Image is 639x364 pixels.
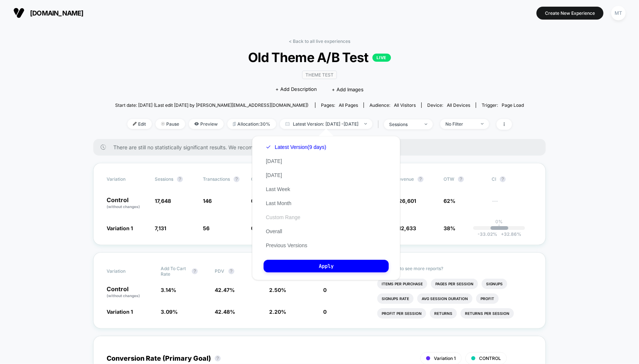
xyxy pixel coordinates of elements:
div: sessions [389,122,419,127]
span: There are still no statistically significant results. We recommend waiting a few more days [113,144,531,150]
li: Avg Session Duration [417,293,472,304]
li: Signups Rate [377,293,414,304]
span: Page Load [502,102,524,108]
span: 56 [203,225,210,231]
button: ? [228,268,234,274]
a: < Back to all live experiences [289,38,350,44]
li: Profit [476,293,499,304]
span: Add To Cart Rate [161,266,188,277]
span: 42.47 % [215,287,235,293]
button: ? [192,268,198,274]
button: Previous Versions [264,242,310,249]
span: --- [492,199,532,210]
span: 2.20 % [269,309,286,315]
span: 146 [203,198,212,204]
li: Profit Per Session [377,308,426,319]
span: all pages [339,102,358,108]
span: CONTROL [479,356,501,361]
span: [DOMAIN_NAME] [30,9,84,17]
li: Signups [482,279,507,289]
span: + Add Description [275,86,317,93]
span: Variation 1 [107,225,133,231]
button: [DOMAIN_NAME] [11,7,86,19]
span: PDV [215,268,225,274]
li: Pages Per Session [431,279,478,289]
span: 62% [444,198,455,204]
span: CI [492,176,532,182]
span: | [376,119,384,130]
li: Returns Per Session [461,308,514,319]
span: + Add Images [332,86,364,92]
button: Overall [264,228,284,235]
span: Old Theme A/B Test [136,50,503,65]
button: Apply [264,260,389,272]
span: Pause [155,119,185,129]
span: (without changes) [107,204,140,209]
span: Variation [107,176,147,182]
div: Audience: [369,102,416,108]
button: Latest Version(9 days) [264,144,328,150]
button: Last Week [264,186,292,193]
span: -33.02 % [478,231,497,237]
span: 2.50 % [269,287,286,293]
div: MT [611,6,626,20]
span: Theme Test [302,71,337,79]
div: No Filter [446,121,475,127]
button: [DATE] [264,158,284,164]
span: Transactions [203,176,230,182]
span: Variation [107,266,147,277]
span: Start date: [DATE] (Last edit [DATE] by [PERSON_NAME][EMAIL_ADDRESS][DOMAIN_NAME]) [115,102,308,108]
button: ? [418,176,424,182]
button: Last Month [264,200,294,207]
img: end [364,123,367,125]
button: ? [458,176,464,182]
p: LIVE [372,54,391,62]
span: Allocation: 30% [227,119,276,129]
img: end [481,123,484,125]
li: Returns [430,308,457,319]
span: OTW [444,176,484,182]
span: 7,131 [155,225,166,231]
p: Control [107,197,147,210]
button: ? [215,356,221,361]
img: end [161,122,165,126]
div: Trigger: [482,102,524,108]
button: ? [177,176,183,182]
span: Variation 1 [434,356,456,361]
span: 3.14 % [161,287,176,293]
div: Pages: [321,102,358,108]
span: Sessions [155,176,173,182]
button: ? [234,176,240,182]
span: 42.48 % [215,309,235,315]
button: MT [609,6,628,21]
img: end [425,123,427,125]
img: calendar [285,122,290,126]
span: Device: [421,102,476,108]
span: 0 [323,309,327,315]
img: Visually logo [13,7,24,18]
span: All Visitors [394,102,416,108]
img: rebalance [233,122,236,126]
button: Create New Experience [536,7,603,20]
p: | [498,224,500,230]
p: 0% [495,219,503,224]
p: Would like to see more reports? [377,266,532,271]
span: 0 [323,287,327,293]
span: Edit [127,119,152,129]
button: ? [500,176,506,182]
span: Latest Version: [DATE] - [DATE] [280,119,372,129]
span: + [501,231,504,237]
p: Control [107,286,153,299]
span: Preview [189,119,224,129]
span: Variation 1 [107,309,133,315]
button: [DATE] [264,172,284,178]
span: 17,648 [155,198,171,204]
button: Custom Range [264,214,302,221]
span: 38% [444,225,455,231]
span: 32.86 % [497,231,521,237]
span: (without changes) [107,293,140,298]
img: edit [133,122,137,126]
span: all devices [447,102,470,108]
span: 3.09 % [161,309,178,315]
